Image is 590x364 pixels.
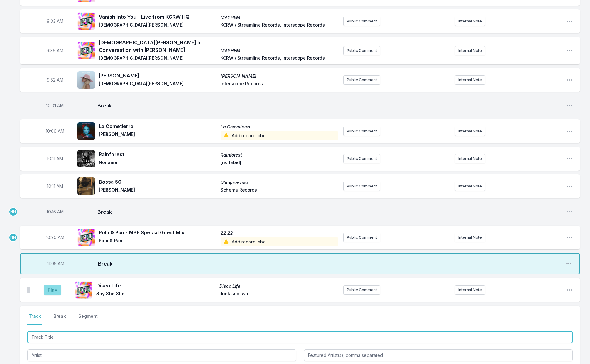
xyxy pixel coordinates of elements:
[304,349,573,361] input: Featured Artist(s), comma separated
[98,260,561,267] span: Break
[52,313,67,325] button: Break
[47,47,63,54] span: Timestamp
[221,152,339,158] span: Rainforest
[99,151,217,158] span: Rainforest
[343,17,380,26] button: Public Comment
[77,229,95,246] img: 22:22
[219,291,339,298] span: drink sum wtr
[99,187,217,194] span: [PERSON_NAME]
[566,102,573,109] button: Open playlist item options
[97,208,561,216] span: Break
[566,209,573,215] button: Open playlist item options
[46,234,64,241] span: Timestamp
[221,230,339,236] span: 22:22
[455,285,485,295] button: Internal Note
[77,42,95,59] img: MAYHEM
[221,159,339,167] span: [no label]
[455,75,485,85] button: Internal Note
[97,102,561,109] span: Break
[566,77,573,83] button: Open playlist item options
[221,124,339,130] span: La Cometierra
[343,46,380,55] button: Public Comment
[221,73,339,79] span: [PERSON_NAME]
[47,18,63,24] span: Timestamp
[221,55,339,62] span: KCRW / Streamline Records, Interscope Records
[221,179,339,186] span: D'improvviso
[77,71,95,89] img: Joanne
[96,291,216,298] span: Say She She
[47,183,63,189] span: Timestamp
[566,156,573,162] button: Open playlist item options
[27,287,30,293] img: Drag Handle
[343,285,380,295] button: Public Comment
[99,237,217,246] span: Polo & Pan
[221,22,339,29] span: KCRW / Streamline Records, Interscope Records
[455,17,485,26] button: Internal Note
[566,18,573,24] button: Open playlist item options
[47,209,64,215] span: Timestamp
[343,127,380,136] button: Public Comment
[99,122,217,130] span: La Cometierra
[221,187,339,194] span: Schema Records
[47,261,64,267] span: Timestamp
[455,154,485,163] button: Internal Note
[47,156,63,162] span: Timestamp
[221,14,339,21] span: MAYHEM
[219,283,339,289] span: Disco Life
[99,178,217,186] span: Bossa 50
[75,281,92,299] img: Disco Life
[77,12,95,30] img: MAYHEM
[566,128,573,134] button: Open playlist item options
[27,349,296,361] input: Artist
[566,234,573,241] button: Open playlist item options
[221,131,339,140] span: Add record label
[99,229,217,236] span: Polo & Pan - MBE Special Guest Mix
[96,282,216,289] span: Disco Life
[343,182,380,191] button: Public Comment
[99,13,217,21] span: Vanish Into You - Live from KCRW HQ
[99,55,217,62] span: [DEMOGRAPHIC_DATA][PERSON_NAME]
[99,39,217,54] span: [DEMOGRAPHIC_DATA][PERSON_NAME] In Conversation with [PERSON_NAME]
[343,154,380,163] button: Public Comment
[221,81,339,88] span: Interscope Records
[343,75,380,85] button: Public Comment
[99,22,217,29] span: [DEMOGRAPHIC_DATA][PERSON_NAME]
[9,233,17,242] p: Nassir Nassirzadeh
[221,47,339,54] span: MAYHEM
[46,128,64,134] span: Timestamp
[566,287,573,293] button: Open playlist item options
[455,127,485,136] button: Internal Note
[46,102,64,109] span: Timestamp
[99,131,217,140] span: [PERSON_NAME]
[47,77,63,83] span: Timestamp
[455,182,485,191] button: Internal Note
[77,313,99,325] button: Segment
[343,233,380,242] button: Public Comment
[77,150,95,167] img: Rainforest
[566,183,573,189] button: Open playlist item options
[77,177,95,195] img: D'improvviso
[77,122,95,140] img: La Cometierra
[221,237,339,246] span: Add record label
[99,81,217,88] span: [DEMOGRAPHIC_DATA][PERSON_NAME]
[99,72,217,79] span: [PERSON_NAME]
[27,313,42,325] button: Track
[566,47,573,54] button: Open playlist item options
[44,285,61,295] button: Play
[566,261,572,267] button: Open playlist item options
[27,331,573,343] input: Track Title
[455,46,485,55] button: Internal Note
[99,159,217,167] span: Noname
[9,207,17,216] p: Nassir Nassirzadeh
[455,233,485,242] button: Internal Note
